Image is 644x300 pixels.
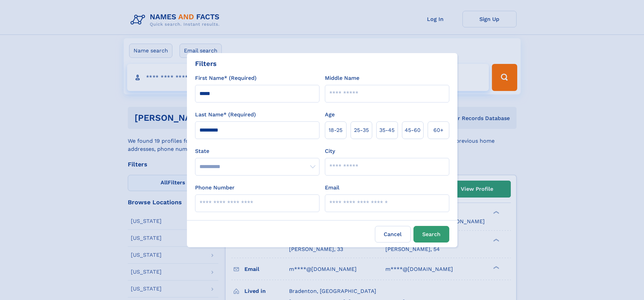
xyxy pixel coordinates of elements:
label: Cancel [375,226,411,243]
label: Middle Name [325,74,359,82]
label: Phone Number [195,184,235,192]
div: Filters [195,59,217,69]
span: 45‑60 [405,126,421,134]
button: Search [413,226,449,243]
label: First Name* (Required) [195,74,257,82]
span: 60+ [433,126,444,134]
span: 18‑25 [329,126,342,134]
label: Email [325,184,339,192]
label: State [195,147,319,155]
label: City [325,147,335,155]
label: Age [325,111,335,119]
label: Last Name* (Required) [195,111,256,119]
span: 25‑35 [354,126,369,134]
span: 35‑45 [379,126,395,134]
